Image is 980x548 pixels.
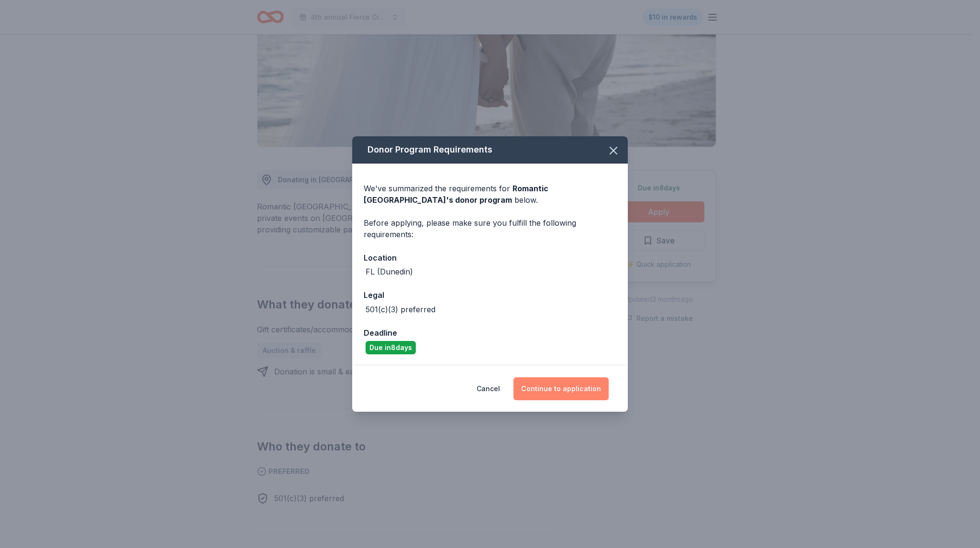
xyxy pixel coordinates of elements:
div: Before applying, please make sure you fulfill the following requirements: [364,217,616,240]
button: Cancel [477,377,500,400]
div: Deadline [364,327,616,339]
div: Due in 8 days [366,341,416,354]
div: Legal [364,289,616,301]
div: FL (Dunedin) [366,266,413,277]
div: 501(c)(3) preferred [366,304,435,315]
div: Donor Program Requirements [352,136,628,164]
div: We've summarized the requirements for below. [364,183,616,206]
div: Location [364,252,616,264]
button: Continue to application [513,377,609,400]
